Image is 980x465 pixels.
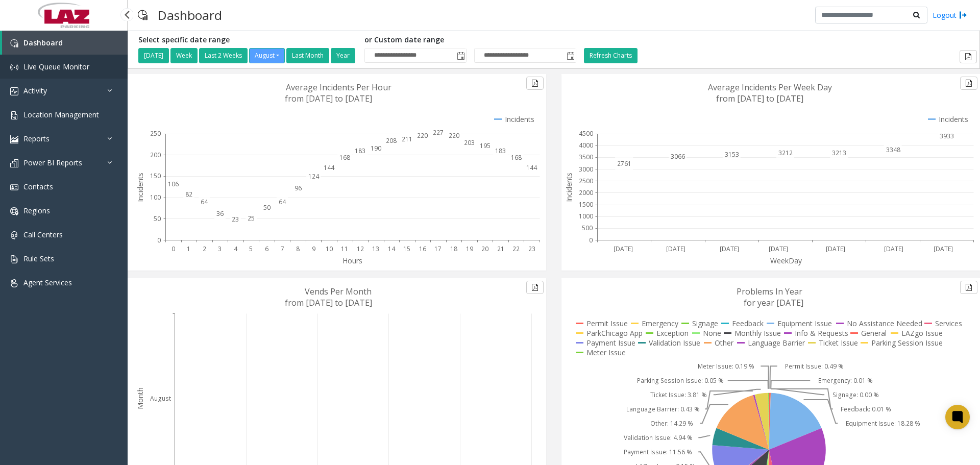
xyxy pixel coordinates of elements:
[526,163,537,172] text: 144
[10,39,18,47] img: 'icon'
[617,159,631,168] text: 2761
[637,376,724,385] text: Parking Session Issue: 0.05 %
[933,10,967,20] a: Logout
[744,297,803,308] text: for year [DATE]
[10,135,18,143] img: 'icon'
[150,129,161,138] text: 250
[579,177,593,185] text: 2500
[341,244,348,253] text: 11
[624,433,693,442] text: Validation Issue: 4.94 %
[403,244,410,253] text: 15
[666,244,685,253] text: [DATE]
[265,244,268,253] text: 6
[263,203,271,212] text: 50
[324,163,335,172] text: 144
[23,230,63,239] span: Call Centers
[934,244,953,253] text: [DATE]
[232,215,239,224] text: 23
[23,206,50,215] span: Regions
[171,244,175,253] text: 0
[579,129,593,138] text: 4500
[417,131,428,140] text: 220
[650,419,693,428] text: Other: 14.29 %
[23,86,47,95] span: Activity
[285,93,372,104] text: from [DATE] to [DATE]
[579,153,593,161] text: 3500
[355,146,365,155] text: 183
[23,134,50,143] span: Reports
[10,255,18,263] img: 'icon'
[357,244,364,253] text: 12
[589,236,593,244] text: 0
[199,48,248,63] button: Last 2 Weeks
[23,110,99,119] span: Location Management
[579,141,593,150] text: 4000
[832,149,846,157] text: 3213
[187,244,190,253] text: 1
[528,244,535,253] text: 23
[497,244,504,253] text: 21
[170,48,198,63] button: Week
[10,231,18,239] img: 'icon'
[185,190,192,199] text: 82
[10,207,18,215] img: 'icon'
[720,244,739,253] text: [DATE]
[579,200,593,209] text: 1500
[778,149,793,157] text: 3212
[626,405,700,413] text: Language Barrier: 0.43 %
[295,184,302,192] text: 96
[818,376,873,385] text: Emergency: 0.01 %
[331,48,355,63] button: Year
[769,244,788,253] text: [DATE]
[940,132,954,140] text: 3933
[168,180,179,188] text: 106
[135,173,145,202] text: Incidents
[480,141,491,150] text: 195
[249,48,285,63] button: August
[886,145,900,154] text: 3348
[959,10,967,20] img: logout
[23,254,54,263] span: Rule Sets
[312,244,315,253] text: 9
[434,244,442,253] text: 17
[512,244,520,253] text: 22
[511,153,522,162] text: 168
[671,152,685,161] text: 3066
[526,77,544,90] button: Export to pdf
[450,244,457,253] text: 18
[23,62,89,71] span: Live Queue Monitor
[10,279,18,287] img: 'icon'
[286,82,391,93] text: Average Incidents Per Hour
[614,244,633,253] text: [DATE]
[526,281,544,294] button: Export to pdf
[716,93,803,104] text: from [DATE] to [DATE]
[960,281,977,294] button: Export to pdf
[419,244,426,253] text: 16
[2,31,128,55] a: Dashboard
[464,138,475,147] text: 203
[216,209,224,218] text: 36
[305,286,372,297] text: Vends Per Month
[785,362,844,371] text: Permit Issue: 0.49 %
[10,159,18,167] img: 'icon'
[725,150,739,159] text: 3153
[481,244,488,253] text: 20
[248,214,255,223] text: 25
[624,448,692,456] text: Payment Issue: 11.56 %
[433,128,444,137] text: 227
[579,188,593,197] text: 2000
[584,48,638,63] button: Refresh Charts
[23,38,63,47] span: Dashboard
[841,405,891,413] text: Feedback: 0.01 %
[884,244,903,253] text: [DATE]
[386,136,397,145] text: 208
[565,48,576,63] span: Toggle popup
[388,244,396,253] text: 14
[138,36,357,44] h5: Select specific date range
[281,244,284,253] text: 7
[157,236,161,244] text: 0
[23,182,53,191] span: Contacts
[150,394,171,403] text: August
[218,244,222,253] text: 3
[960,77,977,90] button: Export to pdf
